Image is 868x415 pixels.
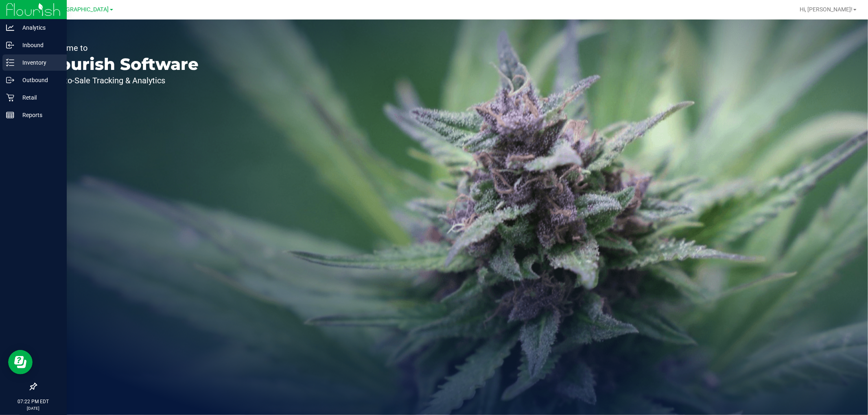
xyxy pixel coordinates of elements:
inline-svg: Inbound [6,41,14,49]
p: Reports [14,110,63,120]
inline-svg: Analytics [6,24,14,32]
inline-svg: Outbound [6,76,14,84]
p: Analytics [14,23,63,33]
span: [GEOGRAPHIC_DATA] [53,6,109,13]
iframe: Resource center [8,350,33,374]
p: Outbound [14,75,63,85]
inline-svg: Retail [6,93,14,102]
span: Hi, [PERSON_NAME]! [800,6,853,13]
inline-svg: Reports [6,111,14,119]
p: Inbound [14,40,63,50]
p: Flourish Software [44,56,199,72]
p: Inventory [14,58,63,67]
inline-svg: Inventory [6,59,14,67]
p: 07:22 PM EDT [4,398,63,405]
p: Retail [14,93,63,102]
p: Welcome to [44,44,199,52]
p: [DATE] [4,405,63,411]
p: Seed-to-Sale Tracking & Analytics [44,76,199,85]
